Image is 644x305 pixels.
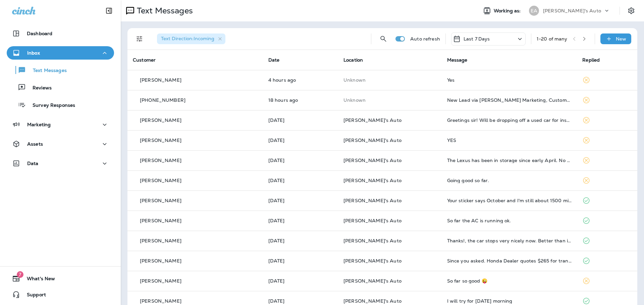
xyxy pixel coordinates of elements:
p: This customer does not have a last location and the phone number they messaged is not assigned to... [343,97,436,103]
p: Data [27,161,39,166]
span: [PERSON_NAME]'s Auto [343,177,401,183]
button: Inbox [7,46,114,60]
button: Collapse Sidebar [100,4,118,17]
button: Filters [133,32,146,46]
span: Text Direction : Incoming [161,35,214,42]
p: This customer does not have a last location and the phone number they messaged is not assigned to... [343,77,436,83]
p: Aug 16, 2025 11:23 AM [268,198,333,203]
div: So far so good 😜 [447,278,572,284]
div: I will try for tomorrow morning [447,298,572,304]
span: [PERSON_NAME]'s Auto [343,278,401,284]
button: Search Messages [377,32,390,46]
span: Location [343,57,363,63]
span: [PERSON_NAME]'s Auto [343,157,401,163]
div: Going good so far. [447,178,572,183]
span: 7 [17,271,23,278]
p: [PERSON_NAME] [140,118,181,123]
span: [PERSON_NAME]'s Auto [343,117,401,123]
button: Assets [7,137,114,151]
p: Aug 16, 2025 11:23 AM [268,178,333,183]
div: The Lexus has been in storage since early April. No service needed right now. [447,158,572,163]
button: 7What's New [7,272,114,285]
span: Date [268,57,280,63]
div: Greetings sir! Will be dropping off a used car for inspection purposes, have already signed up fo... [447,118,572,123]
p: [PERSON_NAME] [140,158,181,163]
p: Marketing [27,122,51,127]
p: Aug 16, 2025 06:05 PM [268,158,333,163]
button: Text Messages [7,63,114,77]
p: Auto refresh [410,36,440,42]
span: What's New [20,276,55,284]
div: Since you asked. Honda Dealer quotes $265 for tranny service and we thought dealer prices were in... [447,258,572,263]
p: Assets [27,141,43,147]
p: Aug 17, 2025 11:31 AM [268,138,333,143]
p: Text Messages [26,68,67,74]
p: [PERSON_NAME]'s Auto [543,8,601,13]
p: [PERSON_NAME] [140,178,181,183]
p: [PERSON_NAME] [140,77,181,83]
div: Text Direction:Incoming [157,33,225,44]
p: [PERSON_NAME] [140,198,181,203]
p: [PHONE_NUMBER] [140,97,185,103]
div: New Lead via Merrick Marketing, Customer Name: Nathan H., Contact info: 9413349754, Job Info: Nee... [447,97,572,103]
p: Last 7 Days [464,36,490,42]
button: Dashboard [7,27,114,40]
span: [PERSON_NAME]'s Auto [343,218,401,224]
span: [PERSON_NAME]'s Auto [343,198,401,204]
div: Yes [447,77,572,83]
span: [PERSON_NAME]'s Auto [343,298,401,304]
div: 1 - 20 of many [537,36,568,42]
span: [PERSON_NAME]'s Auto [343,238,401,244]
p: Aug 15, 2025 10:32 AM [268,278,333,284]
span: Working as: [494,8,522,14]
button: Marketing [7,118,114,131]
p: Aug 18, 2025 11:19 AM [268,77,333,83]
span: Support [20,292,46,300]
span: [PERSON_NAME]'s Auto [343,258,401,264]
p: Aug 17, 2025 01:42 PM [268,118,333,123]
p: Dashboard [27,31,52,36]
p: [PERSON_NAME] [140,278,181,284]
span: Customer [133,57,156,63]
p: [PERSON_NAME] [140,258,181,263]
div: YES [447,138,572,143]
button: Survey Responses [7,98,114,112]
p: Aug 17, 2025 09:34 PM [268,97,333,103]
p: Aug 16, 2025 11:23 AM [268,218,333,223]
p: [PERSON_NAME] [140,218,181,223]
p: Reviews [26,85,52,91]
p: New [616,36,626,42]
div: Thanks!, the car stops very nicely now. Better than it ever has. [447,238,572,243]
span: Message [447,57,468,63]
button: Settings [625,5,637,17]
span: Replied [582,57,600,63]
div: EA [529,6,539,16]
div: So far the AC is running ok. [447,218,572,223]
p: [PERSON_NAME] [140,298,181,304]
p: Aug 14, 2025 10:38 AM [268,298,333,304]
p: [PERSON_NAME] [140,138,181,143]
button: Data [7,157,114,170]
p: Aug 15, 2025 12:55 PM [268,238,333,243]
span: [PERSON_NAME]'s Auto [343,137,401,143]
button: Reviews [7,80,114,94]
p: Inbox [27,50,40,56]
p: Aug 15, 2025 10:55 AM [268,258,333,263]
p: Text Messages [134,6,193,16]
button: Support [7,288,114,301]
p: [PERSON_NAME] [140,238,181,243]
p: Survey Responses [26,102,75,109]
div: Your sticker says October and I'm still about 1500 miles out [447,198,572,203]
